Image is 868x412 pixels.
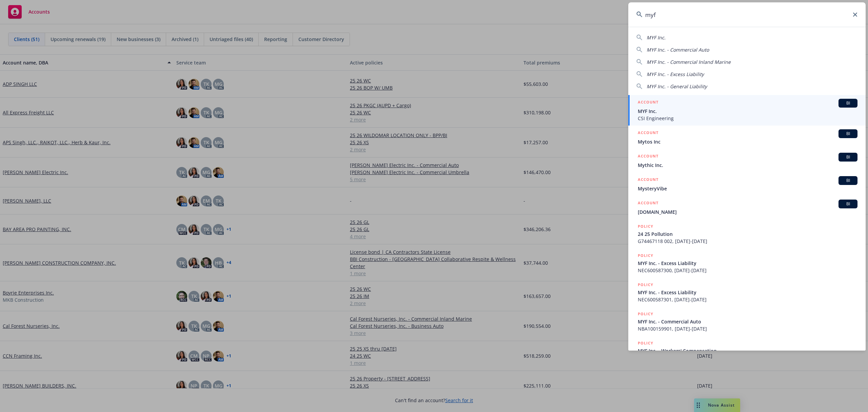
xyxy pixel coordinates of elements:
a: POLICYMYF Inc. - Workers' Compensation [628,336,866,365]
a: POLICYMYF Inc. - Excess LiabilityNEC600587301, [DATE]-[DATE] [628,278,866,307]
h5: POLICY [638,252,653,259]
span: MYF Inc. - Workers' Compensation [638,347,857,354]
span: BI [841,177,855,184]
span: MYF Inc. - Excess Liability [638,289,857,296]
span: Mythic Inc. [638,162,857,169]
span: Mytos Inc [638,138,857,145]
span: BI [841,201,855,207]
h5: ACCOUNT [638,176,658,184]
span: MYF Inc. - Commercial Inland Marine [647,59,731,65]
span: [DOMAIN_NAME] [638,208,857,216]
a: ACCOUNTBIMythic Inc. [628,149,866,172]
a: ACCOUNTBIMysteryVibe [628,172,866,196]
a: POLICYMYF Inc. - Commercial AutoNBA100159901, [DATE]-[DATE] [628,307,866,336]
span: MYF Inc. - Excess Liability [647,71,704,77]
h5: ACCOUNT [638,153,658,161]
a: ACCOUNTBI[DOMAIN_NAME] [628,196,866,219]
span: MYF Inc. - Commercial Auto [638,318,857,325]
span: MYF Inc. - Excess Liability [638,260,857,267]
span: MYF Inc. - General Liability [647,83,707,90]
h5: ACCOUNT [638,129,658,137]
h5: ACCOUNT [638,99,658,107]
span: MYF Inc. [638,108,857,115]
span: NEC600587300, [DATE]-[DATE] [638,267,857,274]
span: MYF Inc. - Commercial Auto [647,46,709,53]
span: G74467118 002, [DATE]-[DATE] [638,238,857,245]
h5: ACCOUNT [638,200,658,208]
span: NEC600587301, [DATE]-[DATE] [638,296,857,303]
a: ACCOUNTBIMytos Inc [628,126,866,149]
a: POLICYMYF Inc. - Excess LiabilityNEC600587300, [DATE]-[DATE] [628,248,866,278]
span: CSI Engineering [638,115,857,122]
a: POLICY24 25 PollutionG74467118 002, [DATE]-[DATE] [628,219,866,248]
input: Search... [628,2,866,27]
span: MysteryVibe [638,185,857,192]
span: BI [841,131,855,137]
h5: POLICY [638,281,653,288]
span: 24 25 Pollution [638,230,857,238]
h5: POLICY [638,223,653,230]
a: ACCOUNTBIMYF Inc.CSI Engineering [628,95,866,126]
span: BI [841,154,855,160]
h5: POLICY [638,340,653,347]
span: MYF Inc. [647,34,666,41]
span: NBA100159901, [DATE]-[DATE] [638,325,857,332]
h5: POLICY [638,311,653,317]
span: BI [841,100,855,106]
